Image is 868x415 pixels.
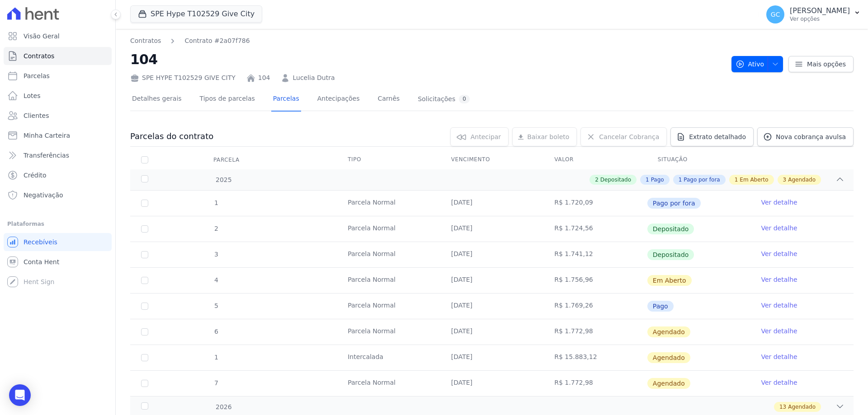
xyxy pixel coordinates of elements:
[4,107,112,125] a: Clientes
[213,354,218,361] span: 1
[258,73,270,83] a: 104
[440,319,544,345] td: [DATE]
[337,268,440,293] td: Parcela Normal
[440,294,544,319] td: [DATE]
[684,176,720,184] span: Pago por fora
[184,36,250,46] a: Contrato #2a07f786
[761,224,797,233] a: Ver detalhe
[9,384,31,406] div: Open Intercom Messenger
[24,131,70,140] span: Minha Carteira
[337,216,440,242] td: Parcela Normal
[271,88,301,112] a: Parcelas
[4,67,112,85] a: Parcelas
[761,198,797,207] a: Ver detalhe
[761,301,797,310] a: Ver detalhe
[647,249,694,260] span: Depositado
[141,328,148,336] input: default
[4,233,112,251] a: Recebíveis
[543,319,647,345] td: R$ 1.772,98
[761,249,797,258] a: Ver detalhe
[651,176,664,184] span: Pago
[4,186,112,204] a: Negativação
[203,151,250,169] div: Parcela
[141,354,148,361] input: default
[7,219,108,229] div: Plataformas
[130,5,262,23] button: SPE Hype T102529 Give City
[759,2,868,27] button: GC [PERSON_NAME] Ver opções
[213,225,218,232] span: 2
[543,242,647,267] td: R$ 1.741,12
[647,150,750,169] th: Situação
[24,151,69,160] span: Transferências
[543,191,647,216] td: R$ 1.720,09
[807,60,846,69] span: Mais opções
[543,216,647,242] td: R$ 1.724,56
[24,238,57,247] span: Recebíveis
[543,268,647,293] td: R$ 1.756,96
[24,32,60,41] span: Visão Geral
[646,176,649,184] span: 1
[543,371,647,396] td: R$ 1.772,98
[543,345,647,370] td: R$ 15.883,12
[771,11,780,18] span: GC
[24,171,47,180] span: Crédito
[788,403,816,411] span: Agendado
[4,27,112,45] a: Visão Geral
[213,276,218,284] span: 4
[4,126,112,145] a: Minha Carteira
[418,95,470,103] div: Solicitações
[761,352,797,361] a: Ver detalhe
[689,132,746,141] span: Extrato detalhado
[647,326,690,337] span: Agendado
[141,380,148,387] input: default
[543,150,647,169] th: Valor
[790,15,850,23] p: Ver opções
[440,191,544,216] td: [DATE]
[647,352,690,363] span: Agendado
[440,371,544,396] td: [DATE]
[24,191,63,200] span: Negativação
[740,176,768,184] span: Em Aberto
[337,191,440,216] td: Parcela Normal
[4,47,112,65] a: Contratos
[4,146,112,164] a: Transferências
[440,242,544,267] td: [DATE]
[337,371,440,396] td: Parcela Normal
[647,275,692,286] span: Em Aberto
[600,176,631,184] span: Depositado
[24,91,41,100] span: Lotes
[4,166,112,184] a: Crédito
[459,95,470,103] div: 0
[779,403,786,411] span: 13
[337,150,440,169] th: Tipo
[24,51,54,61] span: Contratos
[213,379,218,387] span: 7
[735,176,738,184] span: 1
[130,36,250,46] nav: Breadcrumb
[24,257,59,266] span: Conta Hent
[647,198,701,209] span: Pago por fora
[776,132,846,141] span: Nova cobrança avulsa
[337,345,440,370] td: Intercalada
[670,127,754,146] a: Extrato detalhado
[543,294,647,319] td: R$ 1.769,26
[647,301,674,312] span: Pago
[376,88,401,112] a: Carnês
[337,294,440,319] td: Parcela Normal
[440,345,544,370] td: [DATE]
[198,88,257,112] a: Tipos de parcelas
[141,303,148,310] input: Só é possível selecionar pagamentos em aberto
[647,224,694,234] span: Depositado
[757,127,854,146] a: Nova cobrança avulsa
[130,36,724,46] nav: Breadcrumb
[4,87,112,105] a: Lotes
[141,251,148,258] input: Só é possível selecionar pagamentos em aberto
[4,253,112,271] a: Conta Hent
[595,176,599,184] span: 2
[788,176,816,184] span: Agendado
[416,88,472,112] a: Solicitações0
[213,251,218,258] span: 3
[679,176,682,184] span: 1
[761,275,797,284] a: Ver detalhe
[213,199,218,206] span: 1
